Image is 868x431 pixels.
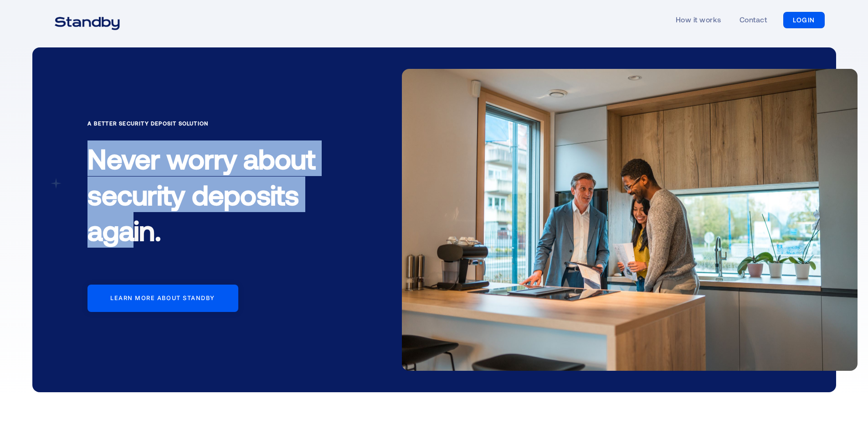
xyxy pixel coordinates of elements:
[110,295,215,302] div: Learn more about standby
[783,12,825,28] a: LOGIN
[43,11,131,29] a: home
[87,119,343,128] div: A Better Security Deposit Solution
[87,133,343,262] h1: Never worry about security deposits again.
[87,285,238,312] a: Learn more about standby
